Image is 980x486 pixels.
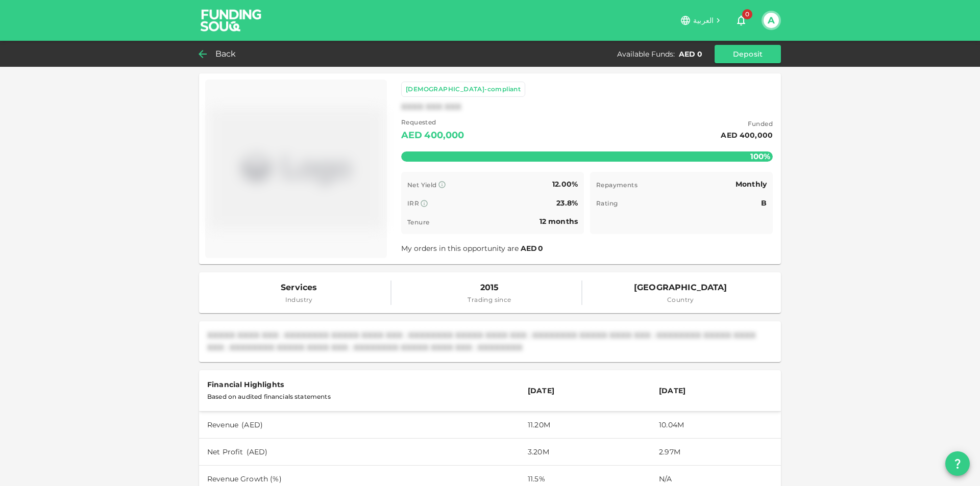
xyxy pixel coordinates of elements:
[468,280,511,295] span: 2015
[247,447,268,456] span: ( AED )
[407,199,419,207] span: IRR
[207,447,243,456] span: Net Profit
[552,180,578,189] span: 12.00%
[401,244,544,253] span: My orders in this opportunity are
[651,370,781,412] th: [DATE]
[281,280,317,295] span: Services
[764,13,779,28] button: A
[209,84,383,254] img: Marketplace Logo
[634,295,727,305] span: Country
[207,378,511,391] div: Financial Highlights
[651,411,781,438] td: 10.04M
[407,181,437,189] span: Net Yield
[241,420,263,429] span: ( AED )
[634,280,727,295] span: [GEOGRAPHIC_DATA]
[556,198,578,208] span: 23.8%
[721,119,773,129] span: Funded
[761,198,767,208] span: B
[520,370,651,412] th: [DATE]
[540,217,578,226] span: 12 months
[207,329,773,354] div: XXXXX XXXX XXX : XXXXXXXX XXXXX XXXX XXX : XXXXXXXX XXXXX XXXX XXX : XXXXXXXX XXXXX XXXX XXX : XX...
[401,101,461,113] div: XXXX XXX XXX
[468,295,511,305] span: Trading since
[406,84,521,94] div: [DEMOGRAPHIC_DATA]-compliant
[731,10,751,31] button: 0
[693,16,714,25] span: العربية
[407,218,429,226] span: Tenure
[596,199,618,207] span: Rating
[521,244,537,253] span: AED
[207,391,511,403] div: Based on audited financials statements
[679,49,702,59] div: AED 0
[215,47,236,61] span: Back
[651,438,781,465] td: 2.97M
[736,180,767,189] span: Monthly
[520,411,651,438] td: 11.20M
[401,117,464,127] span: Requested
[742,9,752,19] span: 0
[538,244,543,253] span: 0
[207,420,238,429] span: Revenue
[596,181,638,189] span: Repayments
[945,451,970,476] button: question
[281,295,317,305] span: Industry
[715,45,781,63] button: Deposit
[617,49,675,59] div: Available Funds :
[520,438,651,465] td: 3.20M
